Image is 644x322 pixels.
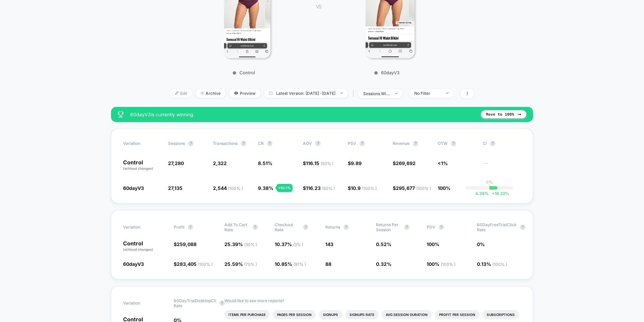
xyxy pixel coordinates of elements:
span: 269,692 [396,160,416,166]
span: Profit [174,225,184,230]
span: 8.51 % [258,160,272,166]
span: 60DayTrialDesktopCli rate [174,298,216,308]
span: ( 100 % ) [198,262,213,267]
span: ( 70 % ) [244,262,257,267]
span: Latest Version: [DATE] - [DATE] [264,89,348,98]
span: ( 100 % ) [416,186,431,191]
span: (without changes) [123,166,153,170]
li: Avg Session Duration [382,310,432,319]
span: $ [393,160,416,166]
img: end [446,92,448,94]
span: 9.89 [351,160,362,166]
li: Signups Rate [345,310,378,319]
div: No Filter [414,91,441,96]
span: 0.32 % [376,261,391,267]
span: VS [316,4,321,9]
span: ( 97 % ) [293,262,306,267]
button: ? [219,300,225,306]
span: Preview [229,89,261,98]
button: ? [360,141,365,146]
span: 60dayV3 [123,261,144,267]
span: PDV [427,225,435,230]
span: 60dayV3 [123,185,144,191]
span: 10.85 % [275,261,306,267]
span: 283,405 [177,261,213,267]
p: Control [123,160,161,171]
span: Returns Per Session [376,222,401,232]
span: 25.39 % [224,241,257,247]
span: 100 % [427,241,439,247]
span: Edit [170,89,192,98]
span: 0.52 % [376,241,391,247]
span: ( 100 % ) [441,262,455,267]
span: $ [348,160,362,166]
span: Variation [123,298,160,308]
button: ? [188,141,194,146]
span: 27,280 [168,160,184,166]
span: Variation [123,222,160,232]
li: Profit Per Session [435,310,479,319]
span: $ [174,241,197,247]
button: Move to 100% [481,110,526,118]
span: (without changes) [123,247,153,251]
span: <1% [438,160,448,166]
p: Control [185,70,303,75]
span: OTW [438,141,475,146]
p: Control [123,241,167,252]
span: PSV [348,141,356,146]
span: --- [483,161,521,171]
div: sessions with impression [363,91,390,96]
span: ( 100 % ) [228,186,243,191]
span: Transactions [213,141,237,146]
span: CI [483,141,520,146]
button: ? [343,225,349,230]
span: 60DayFreeTrialClick rate [477,222,517,232]
span: Returns [325,225,340,230]
p: | [489,185,490,190]
img: end [201,91,204,95]
div: + 10.1 % [276,184,292,192]
li: Signups [319,310,342,319]
span: 0 % [477,241,485,247]
span: $ [348,185,377,191]
span: ( 100 % ) [362,186,377,191]
button: ? [241,141,246,146]
span: 4.39 % [475,191,489,196]
span: ( 50 % ) [322,186,335,191]
img: success_star [118,111,123,118]
span: Revenue [393,141,410,146]
li: Items Per Purchase [224,310,270,319]
button: ? [188,225,193,230]
span: 143 [325,241,333,247]
span: $ [393,185,431,191]
button: ? [520,225,525,230]
span: ( 30 % ) [244,242,257,247]
span: Add To Cart Rate [224,222,249,232]
li: Subscriptions [483,310,519,319]
button: ? [404,225,410,230]
p: Would like to see more reports? [224,298,521,303]
span: 259,088 [177,241,197,247]
span: 27,135 [168,185,182,191]
span: 0.13 % [477,261,507,267]
span: 116.15 [306,160,333,166]
button: ? [413,141,418,146]
li: Pages Per Session [273,310,316,319]
button: ? [253,225,258,230]
span: 10.9 [351,185,377,191]
span: ( 3 % ) [293,242,303,247]
button: ? [315,141,321,146]
span: 100% [438,185,450,191]
span: Sessions [168,141,185,146]
span: 100 % [427,261,455,267]
span: $ [174,261,213,267]
span: 295,677 [396,185,431,191]
span: | [351,89,358,98]
button: ? [267,141,272,146]
span: Archive [196,89,226,98]
span: 2,322 [213,160,227,166]
span: 2,544 [213,185,243,191]
button: ? [439,225,444,230]
span: 10.37 % [275,241,303,247]
button: ? [490,141,495,146]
